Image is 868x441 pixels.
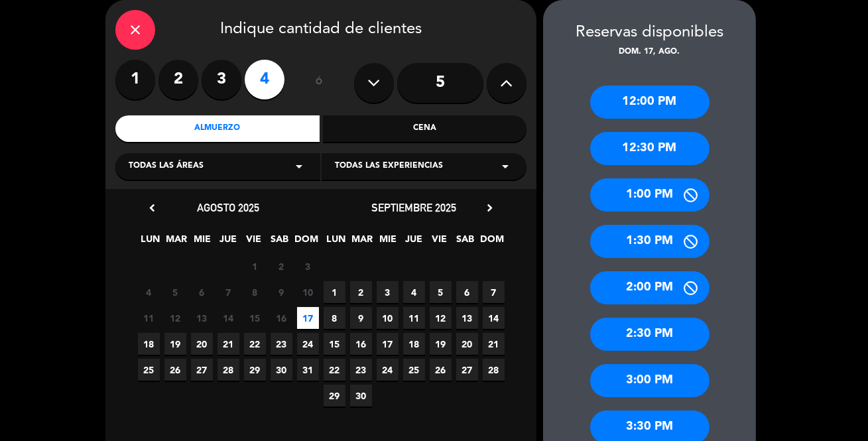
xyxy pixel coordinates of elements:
span: 6 [456,281,478,303]
span: 4 [138,281,160,303]
span: VIE [243,231,265,253]
span: 11 [403,307,425,329]
span: Todas las áreas [129,160,204,173]
span: 10 [297,281,319,303]
span: DOM [481,231,503,253]
span: 23 [350,359,372,381]
span: 1 [244,255,266,277]
span: 3 [377,281,399,303]
i: chevron_right [483,201,497,215]
span: MAR [351,231,373,253]
span: 17 [297,307,319,329]
span: MIE [377,231,399,253]
span: LUN [326,231,347,253]
span: 2 [271,255,292,277]
span: 26 [430,359,452,381]
span: 19 [430,333,452,355]
span: Todas las experiencias [335,160,443,173]
i: arrow_drop_down [497,158,513,174]
div: Reservas disponibles [543,20,756,46]
span: 21 [483,333,505,355]
div: Indique cantidad de clientes [115,10,527,50]
span: 13 [456,307,478,329]
span: 15 [244,307,266,329]
i: arrow_drop_down [291,158,307,174]
span: 29 [324,385,345,407]
span: MAR [166,231,188,253]
div: 12:00 PM [590,86,710,119]
span: JUE [403,231,425,253]
span: 12 [164,307,186,329]
div: 1:00 PM [590,178,710,212]
span: 1 [324,281,345,303]
span: 5 [430,281,452,303]
span: SAB [269,231,291,253]
span: 28 [483,359,505,381]
span: 23 [271,333,292,355]
span: 14 [217,307,239,329]
div: ó [298,60,341,106]
div: 2:00 PM [590,271,710,304]
span: 14 [483,307,505,329]
span: 20 [191,333,213,355]
span: 7 [217,281,239,303]
span: 28 [217,359,239,381]
span: 22 [244,333,266,355]
span: 30 [350,385,372,407]
span: 31 [297,359,319,381]
i: close [127,22,143,38]
span: 19 [164,333,186,355]
div: 1:30 PM [590,225,710,258]
span: 16 [271,307,292,329]
label: 1 [115,60,155,99]
span: 27 [191,359,213,381]
span: 2 [350,281,372,303]
span: 29 [244,359,266,381]
span: 24 [377,359,399,381]
span: 26 [164,359,186,381]
div: 12:30 PM [590,132,710,165]
span: 22 [324,359,345,381]
span: 6 [191,281,213,303]
span: 9 [350,307,372,329]
span: 7 [483,281,505,303]
div: 2:30 PM [590,318,710,351]
span: 5 [164,281,186,303]
div: dom. 17, ago. [543,46,756,59]
span: 4 [403,281,425,303]
span: 17 [377,333,399,355]
label: 2 [158,60,198,99]
span: 12 [430,307,452,329]
span: 9 [271,281,292,303]
label: 4 [245,60,284,99]
span: 27 [456,359,478,381]
span: LUN [140,231,162,253]
span: 30 [271,359,292,381]
span: 8 [244,281,266,303]
span: 24 [297,333,319,355]
span: 20 [456,333,478,355]
i: chevron_left [145,201,159,215]
span: 8 [324,307,345,329]
span: SAB [455,231,477,253]
div: Cena [323,115,527,142]
span: VIE [429,231,451,253]
span: 21 [217,333,239,355]
span: 25 [138,359,160,381]
span: 13 [191,307,213,329]
span: MIE [192,231,214,253]
div: Almuerzo [115,115,320,142]
span: 10 [377,307,399,329]
span: 18 [138,333,160,355]
label: 3 [202,60,241,99]
span: septiembre 2025 [371,201,456,214]
div: 3:00 PM [590,364,710,397]
span: 11 [138,307,160,329]
span: 16 [350,333,372,355]
span: 3 [297,255,319,277]
span: agosto 2025 [197,201,259,214]
span: JUE [217,231,239,253]
span: 25 [403,359,425,381]
span: 15 [324,333,345,355]
span: DOM [295,231,317,253]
